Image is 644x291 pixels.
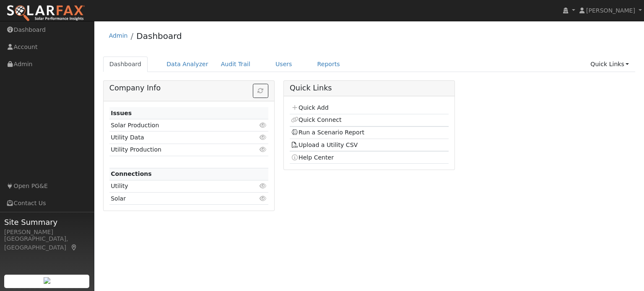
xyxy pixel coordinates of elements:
[109,144,243,156] td: Utility Production
[260,196,267,201] i: Click to view
[291,104,328,111] a: Quick Add
[4,216,90,228] span: Site Summary
[70,244,78,251] a: Map
[160,57,215,72] a: Data Analyzer
[6,5,85,22] img: SolarFax
[269,57,299,72] a: Users
[109,131,243,144] td: Utility Data
[109,193,243,205] td: Solar
[290,84,449,93] h5: Quick Links
[584,57,635,72] a: Quick Links
[291,116,341,123] a: Quick Connect
[260,183,267,189] i: Click to view
[586,7,635,14] span: [PERSON_NAME]
[260,147,267,152] i: Click to view
[109,84,268,93] h5: Company Info
[311,57,346,72] a: Reports
[109,119,243,131] td: Solar Production
[111,170,152,177] strong: Connections
[260,134,267,140] i: Click to view
[215,57,257,72] a: Audit Trail
[103,57,148,72] a: Dashboard
[109,180,243,192] td: Utility
[291,154,334,161] a: Help Center
[4,228,90,237] div: [PERSON_NAME]
[4,234,90,252] div: [GEOGRAPHIC_DATA], [GEOGRAPHIC_DATA]
[136,31,182,41] a: Dashboard
[44,277,50,284] img: retrieve
[109,32,128,39] a: Admin
[291,129,364,136] a: Run a Scenario Report
[260,122,267,128] i: Click to view
[111,110,132,116] strong: Issues
[291,142,358,148] a: Upload a Utility CSV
